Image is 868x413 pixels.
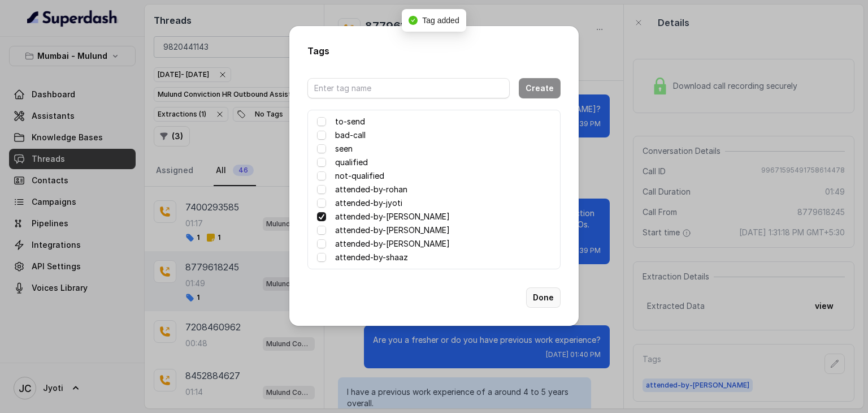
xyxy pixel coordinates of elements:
[335,183,407,196] label: attended-by-rohan
[335,223,450,237] label: attended-by-[PERSON_NAME]
[335,128,366,142] label: bad-call
[422,16,459,25] span: Tag added
[335,142,353,156] label: seen
[335,251,408,264] label: attended-by-shaaz
[519,78,561,98] button: Create
[335,237,450,251] label: attended-by-[PERSON_NAME]
[335,115,365,128] label: to-send
[335,210,450,223] label: attended-by-[PERSON_NAME]
[335,196,402,210] label: attended-by-jyoti
[335,156,368,169] label: qualified
[307,78,510,98] input: Enter tag name
[526,287,561,308] button: Done
[335,169,384,183] label: not-qualified
[409,16,418,25] span: check-circle
[307,44,561,58] h2: Tags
